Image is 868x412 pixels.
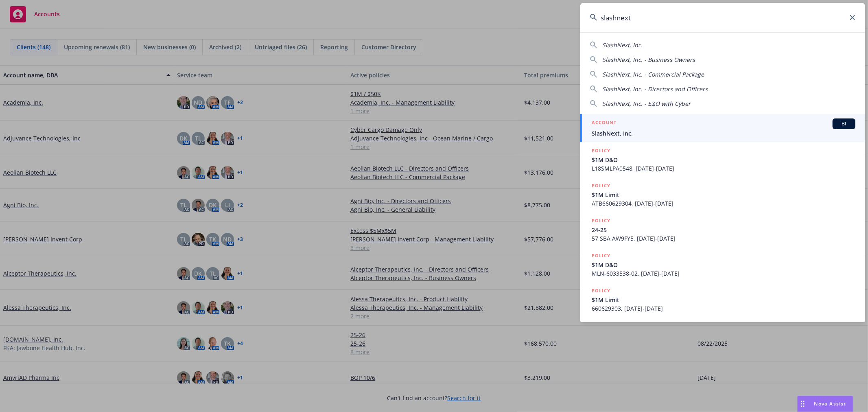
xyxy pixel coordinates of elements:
input: Search... [580,3,865,32]
h5: POLICY [592,217,610,225]
span: SlashNext, Inc. - Directors and Officers [602,85,708,93]
span: BI [836,120,852,127]
span: SlashNext, Inc. - Commercial Package [602,70,704,78]
h5: POLICY [592,182,610,190]
span: Nova Assist [814,400,846,407]
span: $1M D&O [592,156,855,164]
span: L18SMLPA0548, [DATE]-[DATE] [592,164,855,173]
a: POLICY$1M LimitATB660629304, [DATE]-[DATE] [580,177,865,212]
button: Nova Assist [797,396,853,412]
h5: POLICY [592,252,610,260]
span: $1M D&O [592,261,855,269]
a: POLICY$1M D&OMLN-6033538-02, [DATE]-[DATE] [580,247,865,282]
h5: ACCOUNT [592,118,617,128]
h5: POLICY [592,147,610,155]
span: SlashNext, Inc. - Business Owners [602,56,695,64]
h5: POLICY [592,287,610,295]
div: Drag to move [798,396,808,412]
span: $1M Limit [592,296,855,304]
span: SlashNext, Inc. [602,41,643,49]
span: $1M Limit [592,191,855,199]
span: 24-25 [592,226,855,234]
a: POLICY24-2557 SBA AW9FY5, [DATE]-[DATE] [580,212,865,247]
span: 57 SBA AW9FY5, [DATE]-[DATE] [592,234,855,243]
span: MLN-6033538-02, [DATE]-[DATE] [592,269,855,278]
span: 660629303, [DATE]-[DATE] [592,304,855,313]
span: SlashNext, Inc. - E&O with Cyber [602,100,691,107]
a: ACCOUNTBISlashNext, Inc. [580,114,865,142]
a: POLICY$1M D&OL18SMLPA0548, [DATE]-[DATE] [580,142,865,177]
span: SlashNext, Inc. [592,129,855,138]
a: POLICY$1M Limit660629303, [DATE]-[DATE] [580,282,865,317]
span: ATB660629304, [DATE]-[DATE] [592,199,855,208]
